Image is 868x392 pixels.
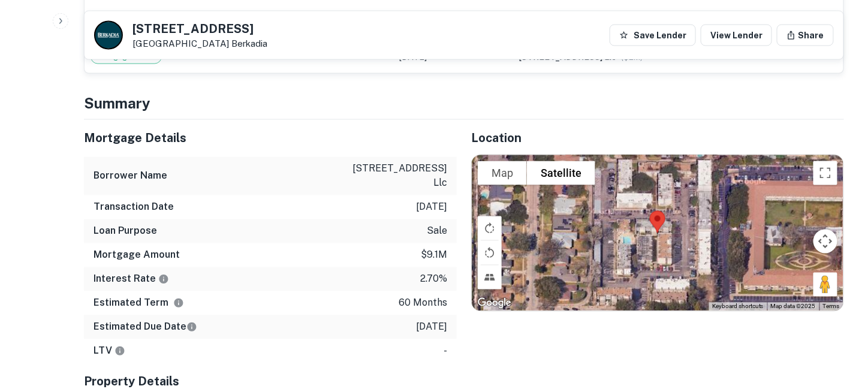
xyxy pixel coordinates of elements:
[84,129,457,147] h5: Mortgage Details
[114,346,125,357] svg: LTVs displayed on the website are for informational purposes only and may be reported incorrectly...
[421,248,447,263] p: $9.1m
[393,8,513,41] td: [DATE]
[478,241,502,265] button: Rotate map counterclockwise
[399,296,447,310] p: 60 months
[771,303,816,310] span: Map data ©2025
[173,298,184,309] svg: Term is based on a standard schedule for this type of loan.
[94,169,167,183] h6: Borrower Name
[471,129,844,147] h5: Location
[84,93,844,114] h4: Summary
[701,25,772,46] a: View Lender
[712,303,764,311] button: Keyboard shortcuts
[527,161,595,185] button: Show satellite imagery
[231,38,267,49] a: Berkadia
[339,162,447,191] p: [STREET_ADDRESS] llc
[94,320,197,334] h6: Estimated Due Date
[427,224,447,239] p: sale
[475,295,514,311] img: Google
[94,344,125,358] h6: LTV
[478,216,502,240] button: Rotate map clockwise
[823,303,840,310] a: Terms (opens in new tab)
[94,272,169,287] h6: Interest Rate
[813,230,837,254] button: Map camera controls
[158,274,169,285] svg: The interest rates displayed on the website are for informational purposes only and may be report...
[478,161,527,185] button: Show street map
[610,25,696,46] button: Save Lender
[416,320,447,334] p: [DATE]
[475,295,514,311] a: Open this area in Google Maps (opens a new window)
[132,23,267,35] h5: [STREET_ADDRESS]
[186,322,197,333] svg: Estimate is based on a standard schedule for this type of loan.
[94,224,157,239] h6: Loan Purpose
[813,161,837,185] button: Toggle fullscreen view
[813,273,837,297] button: Drag Pegman onto the map to open Street View
[84,373,457,391] h5: Property Details
[777,25,834,46] button: Share
[444,344,447,358] p: -
[478,266,502,290] button: Tilt map
[94,296,184,310] h6: Estimated Term
[132,38,267,49] p: [GEOGRAPHIC_DATA]
[420,272,447,287] p: 2.70%
[94,200,174,215] h6: Transaction Date
[416,200,447,215] p: [DATE]
[94,248,180,263] h6: Mortgage Amount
